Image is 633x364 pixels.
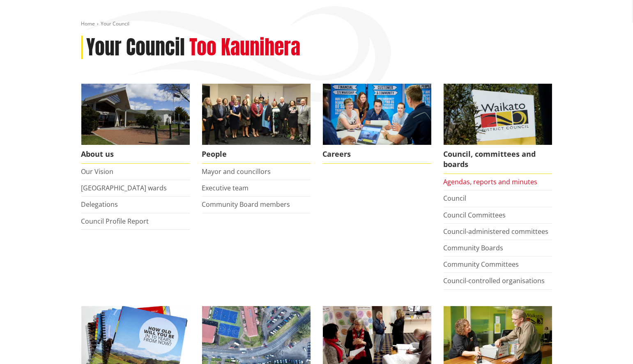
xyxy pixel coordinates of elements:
a: Community Committees [444,260,519,269]
span: About us [81,145,190,164]
a: 2022 Council People [202,84,311,164]
a: Careers [323,84,431,164]
a: Council Committees [444,211,506,220]
h1: Your Council [87,36,185,60]
nav: breadcrumb [81,21,552,27]
span: Your Council [101,20,130,27]
a: Community Board members [202,200,290,209]
a: Our Vision [81,167,114,176]
img: WDC Building 0015 [81,84,190,145]
a: Community Boards [444,243,504,252]
span: Careers [323,145,431,164]
span: People [202,145,311,164]
a: Executive team [202,183,249,192]
img: 2022 Council [202,84,311,145]
a: Council-administered committees [444,227,549,236]
a: WDC Building 0015 About us [81,84,190,164]
span: Council, committees and boards [444,145,552,174]
h2: Too Kaunihera [190,36,301,60]
a: Waikato-District-Council-sign Council, committees and boards [444,84,552,174]
img: Office staff in meeting - Career page [323,84,431,145]
iframe: Messenger Launcher [595,330,625,359]
a: Mayor and councillors [202,167,271,176]
a: Council-controlled organisations [444,276,545,285]
a: Agendas, reports and minutes [444,177,538,186]
img: Waikato-District-Council-sign [444,84,552,145]
a: Home [81,20,95,27]
a: Council Profile Report [81,217,149,226]
a: Council [444,194,467,203]
a: Delegations [81,200,118,209]
a: [GEOGRAPHIC_DATA] wards [81,183,167,192]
